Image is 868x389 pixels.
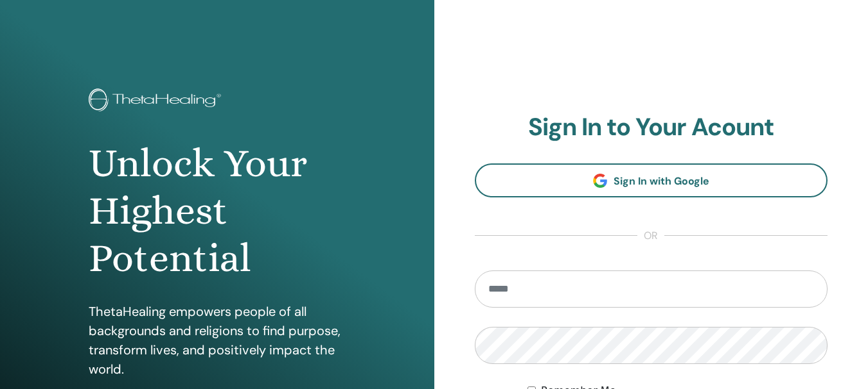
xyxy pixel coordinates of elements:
a: Sign In with Google [475,163,828,197]
span: or [637,228,664,244]
span: Sign In with Google [614,174,709,188]
p: ThetaHealing empowers people of all backgrounds and religions to find purpose, transform lives, a... [89,302,346,379]
h2: Sign In to Your Acount [475,113,828,142]
h1: Unlock Your Highest Potential [89,140,346,283]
